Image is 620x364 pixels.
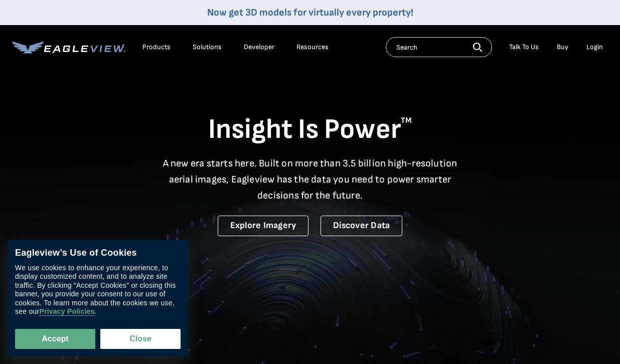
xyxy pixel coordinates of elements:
[386,37,492,57] input: Search
[100,329,181,349] button: Close
[586,43,603,52] div: Login
[15,248,181,259] div: Eagleview’s Use of Cookies
[296,43,329,52] div: Resources
[401,116,412,125] sup: TM
[321,216,402,236] a: Discover Data
[15,264,181,316] div: We use cookies to enhance your experience, to display customized content, and to analyze site tra...
[557,43,568,52] a: Buy
[218,216,309,236] a: Explore Imagery
[12,112,608,147] h1: Insight Is Power
[509,43,539,52] div: Talk To Us
[142,43,171,52] div: Products
[244,43,274,52] a: Developer
[15,329,95,349] button: Accept
[193,43,222,52] div: Solutions
[207,7,413,19] a: Now get 3D models for virtually every property!
[39,308,94,316] a: Privacy Policies
[157,155,463,204] p: A new era starts here. Built on more than 3.5 billion high-resolution aerial images, Eagleview ha...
